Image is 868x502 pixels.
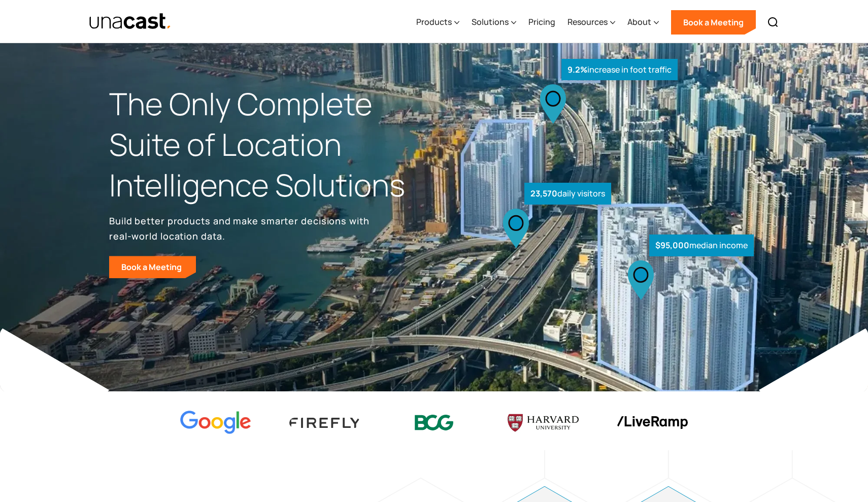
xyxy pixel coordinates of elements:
div: Solutions [472,2,516,43]
strong: 9.2% [567,64,587,75]
div: Solutions [472,16,509,28]
img: Search icon [767,16,779,28]
img: Google logo Color [180,411,251,434]
img: Harvard U logo [508,411,579,435]
a: Pricing [528,2,555,43]
h1: The Only Complete Suite of Location Intelligence Solutions [109,84,434,205]
a: home [89,13,172,30]
img: BCG logo [398,408,470,437]
p: Build better products and make smarter decisions with real-world location data. [109,213,373,244]
a: Book a Meeting [671,10,756,35]
div: increase in foot traffic [561,59,678,81]
img: Firefly Advertising logo [289,418,360,427]
div: Resources [567,16,608,28]
img: Unacast text logo [89,13,172,30]
strong: $95,000 [655,240,689,251]
div: daily visitors [524,183,611,205]
div: Products [416,16,452,28]
div: median income [649,235,754,256]
div: About [627,16,651,28]
div: Resources [567,2,615,43]
strong: 23,570 [530,188,557,199]
div: About [627,2,659,43]
a: Book a Meeting [109,256,196,278]
img: liveramp logo [617,416,688,429]
div: Products [416,2,459,43]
